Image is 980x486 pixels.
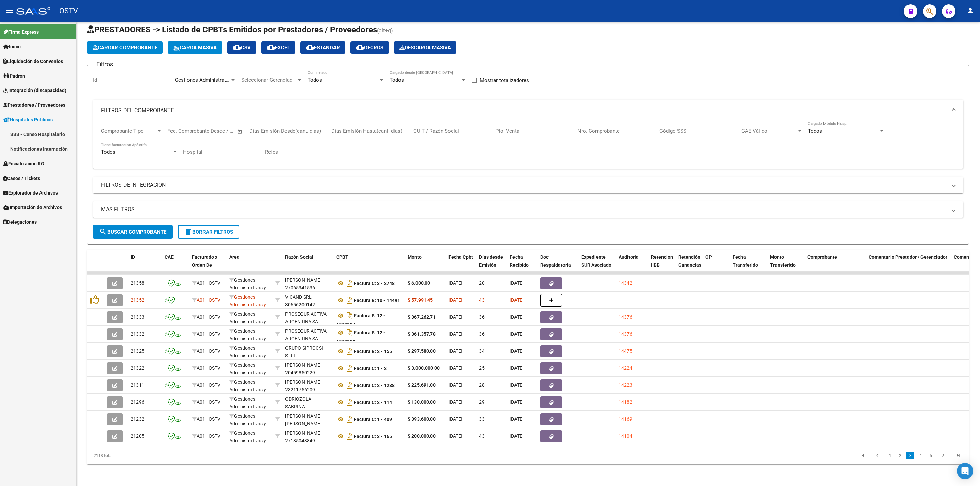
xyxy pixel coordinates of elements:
[619,347,632,355] div: 14475
[479,331,485,337] span: 36
[197,297,220,303] span: A01 - OSTV
[479,433,485,439] span: 43
[165,254,174,260] span: CAE
[510,348,524,354] span: [DATE]
[175,77,253,83] span: Gestiones Administrativas y Otros
[354,383,395,388] strong: Factura C: 2 - 1288
[926,450,936,462] li: page 5
[448,331,462,337] span: [DATE]
[87,41,163,54] button: Cargar Comprobante
[3,204,62,211] span: Importación de Archivos
[93,225,173,239] button: Buscar Comprobante
[162,250,189,280] datatable-header-cell: CAE
[354,417,392,422] strong: Factura C: 1 - 409
[479,399,485,405] span: 29
[3,218,37,226] span: Delegaciones
[703,250,730,280] datatable-header-cell: OP
[261,41,295,54] button: EXCEL
[705,254,712,260] span: OP
[184,228,192,236] mat-icon: delete
[354,434,392,439] strong: Factura C: 3 - 165
[510,314,524,320] span: [DATE]
[285,378,331,392] div: 23211756209
[905,450,915,462] li: page 3
[99,228,107,236] mat-icon: search
[336,330,386,345] strong: Factura B: 12 - 1773023
[651,254,673,268] span: Retencion IIBB
[229,294,266,315] span: Gestiones Administrativas y Otros
[93,121,963,169] div: FILTROS DEL COMPROBANTE
[730,250,767,280] datatable-header-cell: Fecha Transferido
[101,128,156,134] span: Comprobante Tipo
[197,348,220,354] span: A01 - OSTV
[197,433,220,439] span: A01 - OSTV
[201,128,234,134] input: Fecha fin
[927,452,935,459] a: 5
[229,345,266,366] span: Gestiones Administrativas y Otros
[229,311,266,332] span: Gestiones Administrativas y Otros
[479,297,485,303] span: 43
[871,452,884,459] a: go to previous page
[87,25,377,34] span: PRESTADORES -> Listado de CPBTs Emitidos por Prestadores / Proveedores
[3,72,25,80] span: Padrón
[285,395,331,409] div: 23315625734
[197,331,220,337] span: A01 - OSTV
[131,348,144,354] span: 21325
[3,87,66,94] span: Integración (discapacidad)
[808,128,822,134] span: Todos
[705,314,707,320] span: -
[540,254,571,268] span: Doc Respaldatoria
[886,452,894,459] a: 1
[705,416,707,422] span: -
[131,280,144,286] span: 21358
[394,41,456,54] button: Descarga Masiva
[619,381,632,389] div: 14223
[285,327,331,341] div: 30709776564
[885,450,895,462] li: page 1
[896,452,904,459] a: 2
[99,229,166,235] span: Buscar Comprobante
[866,250,951,280] datatable-header-cell: Comentario Prestador / Gerenciador
[807,254,837,260] span: Comprobante
[306,45,340,51] span: Estandar
[578,250,616,280] datatable-header-cell: Expediente SUR Asociado
[581,254,611,268] span: Expediente SUR Asociado
[705,280,707,286] span: -
[87,447,262,464] div: 2118 total
[705,399,707,405] span: -
[285,378,322,386] div: [PERSON_NAME]
[131,297,144,303] span: 21352
[54,3,78,18] span: - OSTV
[168,41,222,54] button: Carga Masiva
[131,331,144,337] span: 21332
[3,57,63,65] span: Liquidación de Convenios
[408,348,436,354] strong: $ 297.580,00
[966,6,975,15] mat-icon: person
[345,397,354,408] i: Descargar documento
[184,229,233,235] span: Borrar Filtros
[356,43,364,51] mat-icon: cloud_download
[619,313,632,321] div: 14376
[408,254,422,260] span: Monto
[93,100,963,121] mat-expansion-panel-header: FILTROS DEL COMPROBANTE
[285,276,331,290] div: 27065341536
[345,310,354,321] i: Descargar documento
[336,313,386,328] strong: Factura B: 12 - 1773024
[448,348,462,354] span: [DATE]
[619,415,632,423] div: 14169
[507,250,538,280] datatable-header-cell: Fecha Recibido
[285,293,312,301] div: VICAND SRL
[131,365,144,371] span: 21322
[648,250,675,280] datatable-header-cell: Retencion IIBB
[705,297,707,303] span: -
[479,348,485,354] span: 34
[93,177,963,193] mat-expansion-panel-header: FILTROS DE INTEGRACION
[197,399,220,405] span: A01 - OSTV
[510,382,524,388] span: [DATE]
[448,280,462,286] span: [DATE]
[916,452,925,459] a: 4
[241,77,296,83] span: Seleccionar Gerenciador
[285,344,331,358] div: 30713215801
[705,365,707,371] span: -
[705,382,707,388] span: -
